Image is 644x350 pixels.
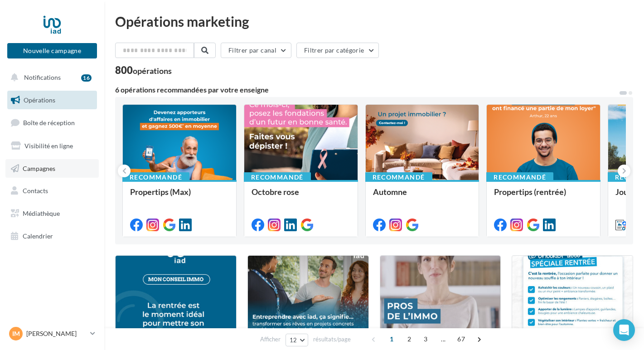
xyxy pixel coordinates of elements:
[26,329,87,338] p: [PERSON_NAME]
[384,332,399,346] span: 1
[436,332,450,346] span: ...
[244,172,311,182] div: Recommandé
[402,332,416,346] span: 2
[486,172,553,182] div: Recommandé
[23,209,60,217] span: Médiathèque
[373,187,472,205] div: Automne
[122,172,189,182] div: Recommandé
[5,113,99,132] a: Boîte de réception
[260,335,281,344] span: Afficher
[23,232,53,240] span: Calendrier
[5,136,99,156] a: Visibilité en ligne
[5,68,95,87] button: Notifications 16
[81,74,92,82] div: 16
[286,334,309,346] button: 12
[290,336,297,344] span: 12
[313,335,351,344] span: résultats/page
[252,187,350,205] div: Octobre rose
[5,227,99,246] a: Calendrier
[115,65,172,75] div: 800
[12,329,20,338] span: IM
[365,172,432,182] div: Recommandé
[115,86,619,93] div: 6 opérations recommandées par votre enseigne
[7,325,97,342] a: IM [PERSON_NAME]
[23,164,55,172] span: Campagnes
[7,43,97,58] button: Nouvelle campagne
[24,73,61,81] span: Notifications
[613,319,635,341] div: Open Intercom Messenger
[23,187,48,194] span: Contacts
[24,96,55,104] span: Opérations
[5,204,99,223] a: Médiathèque
[133,67,172,75] div: opérations
[23,119,75,126] span: Boîte de réception
[221,43,291,58] button: Filtrer par canal
[494,187,593,205] div: Propertips (rentrée)
[24,142,73,150] span: Visibilité en ligne
[130,187,229,205] div: Propertips (Max)
[5,181,99,200] a: Contacts
[5,91,99,110] a: Opérations
[5,159,99,178] a: Campagnes
[296,43,379,58] button: Filtrer par catégorie
[454,332,469,346] span: 67
[115,15,633,28] div: Opérations marketing
[418,332,433,346] span: 3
